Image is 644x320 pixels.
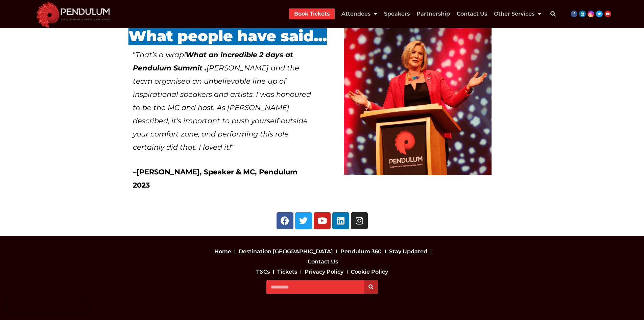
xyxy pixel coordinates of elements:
a: Partnership [416,8,450,19]
a: Cookie Policy [349,267,390,277]
div: Search [546,7,560,21]
nav: Menu [207,267,438,277]
p: – [133,166,313,192]
nav: Menu [289,8,541,19]
a: Attendees [341,8,377,19]
iframe: Brevo live chat [7,300,88,313]
a: Privacy Policy [303,267,345,277]
a: Contact Us [457,8,487,19]
a: Pendulum 360 [339,247,383,257]
a: Other Services [494,8,541,19]
a: Destination [GEOGRAPHIC_DATA] [237,247,335,257]
a: Tickets [276,267,299,277]
a: Contact Us [306,257,340,267]
a: T&Cs [255,267,271,277]
b: What an incredible 2 days at Pendulum Summit . [133,50,293,72]
a: Stay Updated [387,247,429,257]
span: “ [133,50,136,59]
i: That’s a wrap! [PERSON_NAME] and the team organised an unbelievable line up of inspirational spea... [133,50,311,151]
button: Search [364,280,378,294]
a: Book Tickets [294,8,330,19]
b: What people have said... [128,27,327,45]
a: Speakers [384,8,410,19]
b: [PERSON_NAME], Speaker & MC, Pendulum 2023 [133,168,297,189]
span: “ [231,143,234,151]
a: Home [213,247,233,257]
nav: Menu [207,247,438,267]
img: Mandy Hickson Pendulum Summit [344,27,492,175]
